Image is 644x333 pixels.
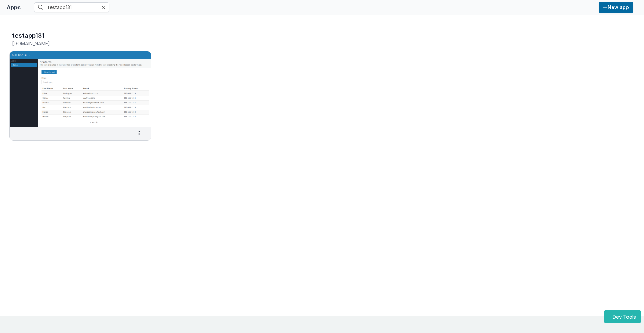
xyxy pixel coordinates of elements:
[599,2,633,13] button: New app
[604,310,641,323] button: Dev Tools
[12,32,44,39] h3: testapp131
[7,3,21,11] div: Apps
[12,41,135,46] h5: [DOMAIN_NAME]
[34,2,109,12] input: Search apps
